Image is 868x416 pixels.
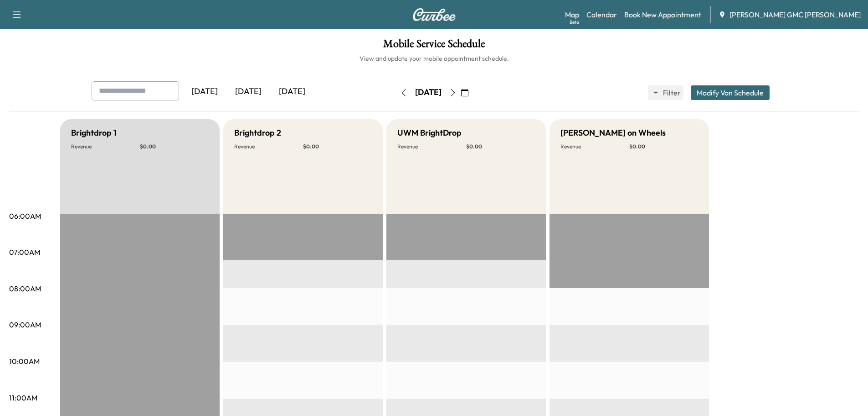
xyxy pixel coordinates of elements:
p: 06:00AM [9,211,41,221]
a: MapBeta [565,9,579,20]
p: 07:00AM [9,247,40,258]
button: Filter [648,85,683,100]
h5: Brightdrop 1 [71,126,117,139]
div: [DATE] [415,87,442,98]
h6: View and update your mobile appointment schedule. [9,54,859,63]
span: Filter [663,87,679,98]
p: 09:00AM [9,319,41,330]
p: Revenue [397,143,466,150]
a: Book New Appointment [624,9,701,20]
p: 11:00AM [9,392,37,403]
h5: Brightdrop 2 [234,126,281,139]
h5: UWM BrightDrop [397,126,462,139]
p: $ 0.00 [303,143,372,150]
p: 08:00AM [9,283,41,294]
button: Modify Van Schedule [691,85,770,100]
div: Beta [570,19,579,26]
div: [DATE] [226,81,270,102]
p: $ 0.00 [140,143,209,150]
p: $ 0.00 [466,143,535,150]
p: 10:00AM [9,356,40,367]
div: [DATE] [183,81,226,102]
div: [DATE] [270,81,314,102]
p: $ 0.00 [629,143,698,150]
p: Revenue [71,143,140,150]
h1: Mobile Service Schedule [9,38,859,54]
a: Calendar [586,9,617,20]
span: [PERSON_NAME] GMC [PERSON_NAME] [729,9,861,20]
p: Revenue [234,143,303,150]
img: Curbee Logo [412,8,456,21]
h5: [PERSON_NAME] on Wheels [560,126,666,139]
p: Revenue [560,143,629,150]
